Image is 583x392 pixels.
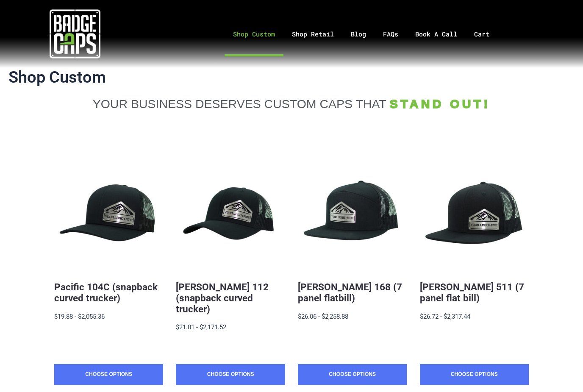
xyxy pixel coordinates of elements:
[50,8,100,59] img: badgecaps white logo with green acccent
[342,12,375,56] a: Blog
[298,313,348,320] span: $26.06 - $2,258.88
[420,281,524,303] a: [PERSON_NAME] 511 (7 panel flat bill)
[466,12,508,56] a: Cart
[150,12,583,56] nav: Menu
[54,313,105,320] span: $19.88 - $2,055.36
[54,281,158,303] a: Pacific 104C (snapback curved trucker)
[93,97,386,111] span: YOUR BUSINESS DESERVES CUSTOM CAPS THAT
[54,162,163,271] button: BadgeCaps - Pacific 104C
[420,313,470,320] span: $26.72 - $2,317.44
[54,97,529,111] a: YOUR BUSINESS DESERVES CUSTOM CAPS THAT STAND OUT!
[420,162,529,271] button: BadgeCaps - Richardson 511
[176,323,226,331] span: $21.01 - $2,171.52
[225,12,283,56] a: Shop Custom
[176,364,285,385] a: Choose Options
[407,12,466,56] a: Book A Call
[176,281,269,314] a: [PERSON_NAME] 112 (snapback curved trucker)
[298,162,407,271] button: BadgeCaps - Richardson 168
[375,12,407,56] a: FAQs
[298,364,407,385] a: Choose Options
[283,12,342,56] a: Shop Retail
[298,281,402,303] a: [PERSON_NAME] 168 (7 panel flatbill)
[54,364,163,385] a: Choose Options
[420,364,529,385] a: Choose Options
[176,162,285,271] button: BadgeCaps - Richardson 112
[390,97,491,111] span: STAND OUT!
[8,68,575,87] h1: Shop Custom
